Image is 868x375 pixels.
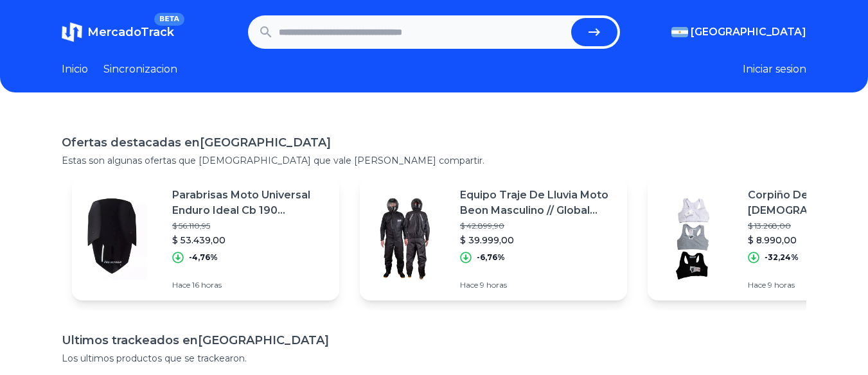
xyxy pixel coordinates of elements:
[62,352,806,365] p: Los ultimos productos que se trackearon.
[172,187,329,218] p: Parabrisas Moto Universal Enduro Ideal Cb 190 Proscreen
[460,280,617,290] p: Hace 9 horas
[62,22,174,42] a: MercadoTrackBETA
[360,177,627,301] a: Featured imageEquipo Traje De Lluvia Moto Beon Masculino // Global Sales$ 42.899,90$ 39.999,00-6,...
[154,13,184,26] span: BETA
[765,252,799,263] p: -32,24%
[189,252,218,263] p: -4,76%
[172,234,329,247] p: $ 53.439,00
[691,24,806,40] span: [GEOGRAPHIC_DATA]
[671,24,806,40] button: [GEOGRAPHIC_DATA]
[72,177,339,301] a: Featured imageParabrisas Moto Universal Enduro Ideal Cb 190 Proscreen$ 56.110,95$ 53.439,00-4,76%...
[62,154,806,167] p: Estas son algunas ofertas que [DEMOGRAPHIC_DATA] que vale [PERSON_NAME] compartir.
[87,25,174,39] span: MercadoTrack
[172,221,329,231] p: $ 56.110,95
[671,27,688,37] img: Argentina
[460,234,617,247] p: $ 39.999,00
[62,22,82,42] img: MercadoTrack
[648,194,738,284] img: Featured image
[172,280,329,290] p: Hace 16 horas
[62,62,88,77] a: Inicio
[62,134,806,152] h1: Ofertas destacadas en [GEOGRAPHIC_DATA]
[477,252,505,263] p: -6,76%
[62,331,806,349] h1: Ultimos trackeados en [GEOGRAPHIC_DATA]
[72,194,162,284] img: Featured image
[460,187,617,218] p: Equipo Traje De Lluvia Moto Beon Masculino // Global Sales
[743,62,806,77] button: Iniciar sesion
[103,62,177,77] a: Sincronizacion
[360,194,450,284] img: Featured image
[460,221,617,231] p: $ 42.899,90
